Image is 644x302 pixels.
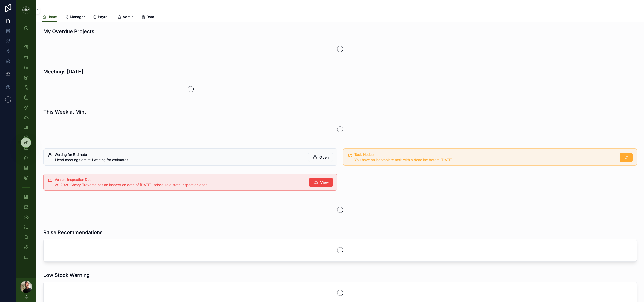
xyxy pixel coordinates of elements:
[123,14,133,19] span: Admin
[309,178,333,187] button: View
[141,12,154,22] a: Data
[319,155,329,160] span: Open
[65,12,85,22] a: Manager
[146,14,154,19] span: Data
[55,158,128,162] span: 1 lead meetings are still waiting for estimates
[55,157,304,162] div: 1 lead meetings are still waiting for estimates
[93,12,109,22] a: Payroll
[55,183,209,187] span: V9 2020 Chevy Traverse has an inspection date of [DATE], schedule a state inspection asap!
[42,12,57,22] a: Home
[98,14,109,19] span: Payroll
[117,12,133,22] a: Admin
[55,178,305,181] h5: Vehicle Inspection Due
[320,180,329,185] span: View
[55,153,304,156] h5: Waiting for Estimate
[308,153,333,162] button: Open
[43,68,83,75] h1: Meetings [DATE]
[43,28,94,35] h1: My Overdue Projects
[47,14,57,19] span: Home
[43,108,86,115] h1: This Week at Mint
[55,182,305,187] div: V9 2020 Chevy Traverse has an inspection date of 11/1/2025, schedule a state inspection asap!
[354,157,616,162] div: You have an incomplete task with a deadline before today!
[354,158,453,162] span: You have an incomplete task with a deadline before [DATE]!
[16,20,36,268] div: scrollable content
[354,153,616,156] h5: Task Notice
[43,229,103,236] h1: Raise Recommendations
[22,6,30,14] img: App logo
[43,272,90,279] h1: Low Stock Warning
[70,14,85,19] span: Manager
